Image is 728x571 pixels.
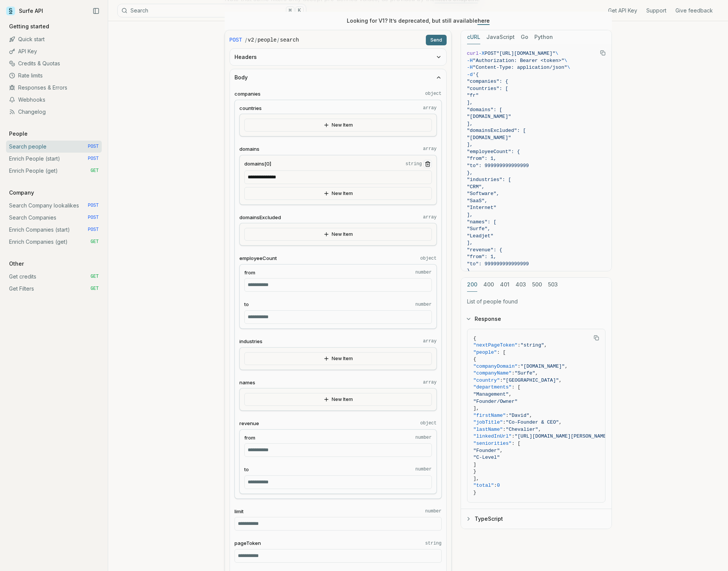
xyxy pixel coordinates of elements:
[473,399,518,404] span: "Founder/Owner"
[6,212,102,224] a: Search Companies POST
[467,156,497,161] span: "from": 1,
[515,433,612,439] span: "[URL][DOMAIN_NAME][PERSON_NAME]"
[426,35,447,45] button: Send
[467,268,470,274] span: }
[230,36,242,44] span: POST
[473,448,500,453] span: "Founder"
[234,540,261,547] span: pageToken
[423,379,436,385] code: array
[556,51,559,56] span: \
[239,420,259,427] span: revenue
[461,509,612,529] button: TypeScript
[90,239,99,245] span: GET
[473,58,564,63] span: "Authorization: Bearer <token>"
[497,51,556,56] span: "[URL][DOMAIN_NAME]"
[529,413,532,418] span: ,
[467,72,473,77] span: -d
[467,142,473,147] span: ],
[90,168,99,174] span: GET
[415,302,432,308] code: number
[424,160,432,168] button: Remove Item
[6,5,43,17] a: Surfe API
[497,350,506,355] span: : [
[461,329,612,509] div: Response
[415,435,432,441] code: number
[467,219,497,225] span: "names": [
[597,47,608,59] button: Copy Text
[512,370,515,376] span: :
[503,378,559,383] span: "[GEOGRAPHIC_DATA]"
[425,540,441,546] code: string
[564,58,567,63] span: \
[244,119,432,132] button: New Item
[248,36,254,44] code: v2
[467,278,477,292] button: 200
[467,205,497,210] span: "Internet"
[473,413,506,418] span: "firstName"
[467,114,511,119] span: "[DOMAIN_NAME]"
[497,483,500,488] span: 0
[473,405,480,411] span: ],
[6,57,102,70] a: Credits & Quotas
[423,338,436,344] code: array
[467,79,508,84] span: "companies": {
[473,350,497,355] span: "people"
[467,93,479,98] span: "fr"
[415,269,432,275] code: number
[6,189,37,197] p: Company
[467,135,511,141] span: "[DOMAIN_NAME]"
[538,427,541,432] span: ,
[500,278,509,292] button: 401
[467,30,480,44] button: cURL
[473,391,509,397] span: "Management"
[286,6,294,15] kbd: ⌘
[483,278,494,292] button: 400
[234,508,244,515] span: limit
[420,420,436,426] code: object
[467,128,526,133] span: "domainsExcluded": [
[244,301,249,308] span: to
[506,419,559,425] span: "Co-Founder & CEO"
[473,476,480,481] span: ],
[244,228,432,241] button: New Item
[467,163,529,169] span: "to": 999999999999999
[88,215,99,221] span: POST
[6,200,102,212] a: Search Company lookalikes POST
[473,462,477,467] span: ]
[473,419,503,425] span: "jobTitle"
[6,33,102,45] a: Quick start
[467,121,473,127] span: ],
[500,378,503,383] span: :
[467,184,485,190] span: "CRM",
[6,141,102,153] a: Search people POST
[534,30,553,44] button: Python
[6,271,102,283] a: Get credits GET
[535,370,538,376] span: ,
[420,255,436,262] code: object
[512,433,515,439] span: :
[509,413,529,418] span: "David"
[405,161,422,167] code: string
[509,391,512,397] span: ,
[467,240,473,246] span: ],
[467,254,497,260] span: "from": 1,
[90,5,102,17] button: Collapse Sidebar
[486,30,515,44] button: JavaScript
[6,45,102,57] a: API Key
[280,36,299,44] code: search
[6,224,102,236] a: Enrich Companies (start) POST
[423,214,436,220] code: array
[6,283,102,295] a: Get Filters GET
[277,36,279,44] span: /
[6,153,102,165] a: Enrich People (start) POST
[255,36,257,44] span: /
[512,441,520,446] span: : [
[506,427,538,432] span: "Chevalier"
[473,356,477,362] span: {
[473,469,477,474] span: }
[515,278,526,292] button: 403
[244,393,432,406] button: New Item
[239,379,255,386] span: names
[88,227,99,233] span: POST
[6,165,102,177] a: Enrich People (get) GET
